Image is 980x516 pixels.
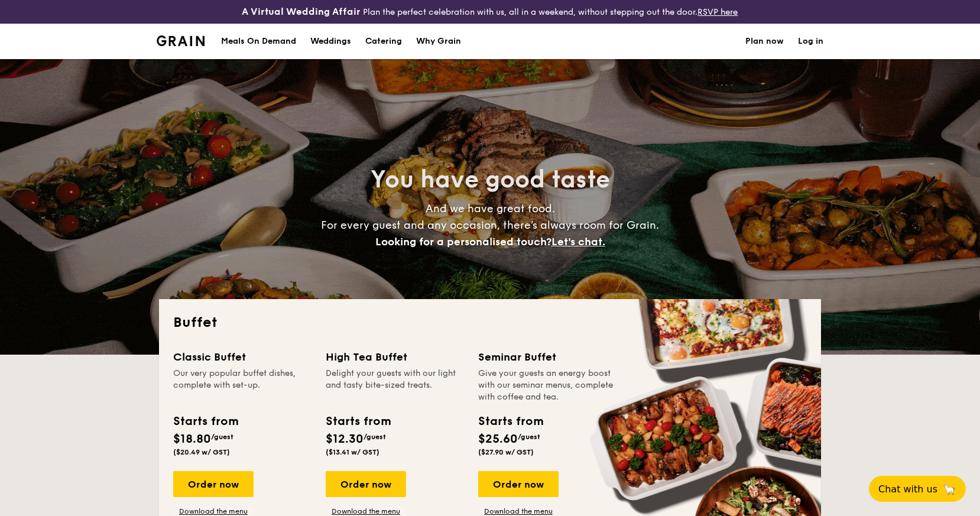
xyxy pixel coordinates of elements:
span: Looking for a personalised touch? [375,235,551,248]
a: Log in [798,24,823,59]
span: 🦙 [942,482,956,496]
h2: Buffet [173,313,807,332]
div: Delight your guests with our light and tasty bite-sized treats. [326,368,464,403]
a: Download the menu [478,507,559,516]
div: Starts from [326,413,390,430]
span: $18.80 [173,432,211,446]
div: Why Grain [416,24,461,59]
a: Weddings [303,24,358,59]
span: ($20.49 w/ GST) [173,448,230,456]
a: Catering [358,24,409,59]
span: You have good taste [371,165,610,194]
img: Grain [157,35,205,46]
span: ($27.90 w/ GST) [478,448,534,456]
div: Meals On Demand [221,24,296,59]
button: Chat with us🦙 [869,476,966,502]
div: Starts from [173,413,238,430]
span: And we have great food. For every guest and any occasion, there’s always room for Grain. [321,202,659,248]
span: Chat with us [878,483,937,495]
span: /guest [211,433,233,441]
a: Download the menu [326,507,406,516]
h4: A Virtual Wedding Affair [242,5,361,19]
div: Plan the perfect celebration with us, all in a weekend, without stepping out the door. [163,5,816,19]
div: Give your guests an energy boost with our seminar menus, complete with coffee and tea. [478,368,616,403]
a: Plan now [745,24,784,59]
a: Logotype [157,35,205,46]
span: $25.60 [478,432,518,446]
span: $12.30 [326,432,364,446]
a: RSVP here [697,7,738,17]
div: Starts from [478,413,543,430]
div: Weddings [310,24,351,59]
span: ($13.41 w/ GST) [326,448,379,456]
span: Let's chat. [551,235,605,248]
div: Order now [326,471,406,497]
div: Seminar Buffet [478,349,616,365]
div: Order now [173,471,254,497]
div: High Tea Buffet [326,349,464,365]
div: Our very popular buffet dishes, complete with set-up. [173,368,311,403]
a: Download the menu [173,507,254,516]
span: /guest [518,433,540,441]
div: Classic Buffet [173,349,311,365]
a: Meals On Demand [214,24,303,59]
span: /guest [364,433,386,441]
h1: Catering [365,24,402,59]
div: Order now [478,471,559,497]
a: Why Grain [409,24,468,59]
